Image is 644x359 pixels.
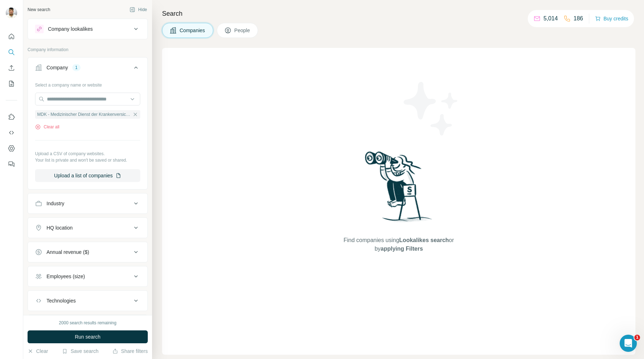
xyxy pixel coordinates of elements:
[28,244,147,261] button: Annual revenue ($)
[47,64,68,71] div: Company
[35,79,140,88] div: Select a company name or website
[362,149,436,229] img: Surfe Illustration - Woman searching with binoculars
[234,27,251,34] span: People
[162,9,635,19] h4: Search
[6,126,17,139] button: Use Surfe API
[59,320,117,326] div: 2000 search results remaining
[28,330,148,343] button: Run search
[47,297,76,304] div: Technologies
[47,273,85,280] div: Employees (size)
[180,27,206,34] span: Companies
[47,200,64,207] div: Industry
[72,64,80,71] div: 1
[6,62,17,74] button: Enrich CSV
[28,219,147,236] button: HQ location
[6,158,17,171] button: Feedback
[35,169,140,182] button: Upload a list of companies
[28,348,48,355] button: Clear
[47,249,89,256] div: Annual revenue ($)
[543,14,558,23] p: 5,014
[399,237,449,243] span: Lookalikes search
[28,292,147,309] button: Technologies
[28,268,147,285] button: Employees (size)
[35,124,59,130] button: Clear all
[634,335,640,340] span: 1
[75,333,101,340] span: Run search
[37,111,131,118] span: MDK - Medizinischer Dienst der Krankenversicherung [GEOGRAPHIC_DATA] e.V. Hauptverwaltung
[28,195,147,212] button: Industry
[35,157,140,163] p: Your list is private and won't be saved or shared.
[595,14,628,24] button: Buy credits
[6,142,17,155] button: Dashboard
[28,59,147,79] button: Company1
[35,151,140,157] p: Upload a CSV of company websites.
[28,46,148,53] p: Company information
[6,110,17,123] button: Use Surfe on LinkedIn
[112,348,148,355] button: Share filters
[6,46,17,59] button: Search
[574,14,583,23] p: 186
[47,224,73,231] div: HQ location
[6,7,17,19] img: Avatar
[620,335,637,352] iframe: Intercom live chat
[341,236,456,253] span: Find companies using or by
[48,25,93,33] div: Company lookalikes
[6,77,17,90] button: My lists
[125,4,152,15] button: Hide
[28,6,50,13] div: New search
[62,348,98,355] button: Save search
[381,246,423,252] span: applying Filters
[6,30,17,43] button: Quick start
[28,20,147,38] button: Company lookalikes
[399,77,463,141] img: Surfe Illustration - Stars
